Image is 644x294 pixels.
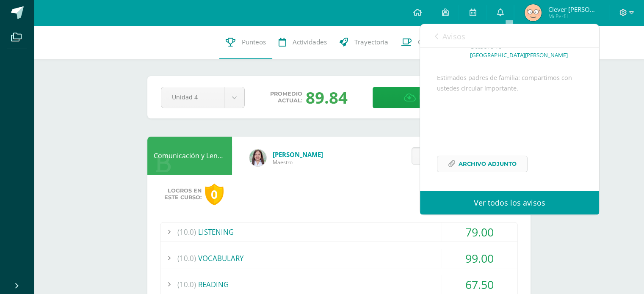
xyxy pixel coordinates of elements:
span: Trayectoria [354,38,388,47]
span: Punteos [242,38,266,47]
span: Descargar boleta [419,87,486,108]
span: Contactos [418,38,448,47]
button: Detalle [412,147,471,165]
div: Estimados padres de familia: compartimos con ustedes circular importante. [437,73,582,182]
a: Punteos [219,25,272,59]
span: Maestro [273,159,323,166]
a: Ver todos los avisos [420,191,599,214]
div: 67.50 [441,275,517,294]
img: acecb51a315cac2de2e3deefdb732c9f.png [249,149,266,166]
span: Unidad 4 [172,87,213,107]
div: 99.00 [441,249,517,268]
span: Promedio actual: [270,91,302,104]
span: Clever [PERSON_NAME] [548,5,599,14]
span: Avisos [442,31,465,41]
div: 0 [205,184,224,205]
span: Actividades [293,38,327,47]
div: 89.84 [306,86,348,108]
span: Archivo Adjunto [459,156,517,172]
a: Contactos [395,25,454,59]
a: Archivo Adjunto [437,156,528,172]
a: Descargar boleta [373,87,517,108]
span: (10.0) [177,223,196,242]
span: (10.0) [177,275,196,294]
a: Unidad 4 [161,87,244,108]
a: Trayectoria [333,25,395,59]
div: VOCABULARY [160,249,517,268]
span: (10.0) [177,249,196,268]
p: [GEOGRAPHIC_DATA][PERSON_NAME] [470,52,568,59]
div: Comunicación y Lenguaje L3 Inglés 4 [147,137,232,175]
span: Logros en este curso: [164,187,202,201]
span: [PERSON_NAME] [273,150,323,159]
img: c6a0bfaf15cb9618c68d5db85ac61b27.png [525,4,542,21]
a: Actividades [272,25,333,59]
div: 79.00 [441,223,517,242]
span: Mi Perfil [548,13,599,20]
div: READING [160,275,517,294]
div: LISTENING [160,223,517,242]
